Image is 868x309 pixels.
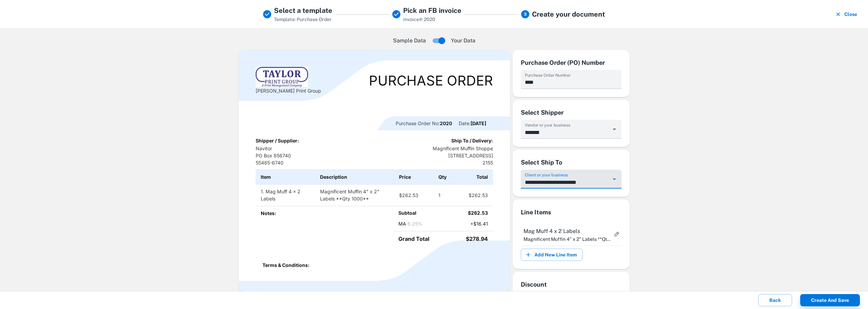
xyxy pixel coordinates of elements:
[441,220,493,231] td: +$16.41
[611,228,623,240] button: more
[256,145,299,166] p: Navitor PO Box 856740 55485-6740
[521,249,583,261] button: Add New Line Item
[525,72,571,78] label: Purchase Order Number
[433,184,453,206] td: 1
[758,294,792,306] button: Back
[524,12,527,17] text: 3
[256,67,308,87] img: Logo
[256,67,321,94] div: [PERSON_NAME] Print Group
[393,37,426,45] p: Sample Data
[256,184,315,206] td: 1. Mag Muff 4 x 2 Labels
[532,9,605,19] h5: Create your document
[525,172,568,178] label: Client or your business
[525,122,570,128] label: Vendor or your business
[521,223,622,246] div: Mag Muff 4 x 2 LabelsMagnificent Muffin 4" x 2" Labels **Qty 1000**more
[393,220,441,231] td: MA
[369,74,493,88] div: Purchase Order
[262,262,310,268] b: Terms & Conditions:
[393,206,441,220] td: Subtoal
[524,227,611,235] span: Mag Muff 4 x 2 Labels
[521,58,622,67] div: Purchase Order (PO) Number
[451,37,475,45] p: Your Data
[521,208,622,217] div: Line Items
[610,124,619,134] button: Open
[403,17,435,22] span: invoice#: 2020
[394,184,434,206] td: $262.53
[256,170,315,185] th: Item
[610,174,619,184] button: Open
[833,5,860,23] button: Close
[453,184,493,206] td: $262.53
[521,158,622,167] div: Select Ship To
[408,221,422,227] span: 6.25%
[261,210,276,216] b: Notes:
[433,145,493,166] p: Magnificent Muffin Shoppe [STREET_ADDRESS] 2155
[451,138,493,143] b: Ship To / Delivery:
[394,170,434,185] th: Price
[256,138,299,143] b: Shipper / Supplier:
[521,280,622,289] div: Discount
[800,294,860,306] button: Create and save
[403,5,461,16] h5: Pick an FB invoice
[441,206,493,220] td: $262.53
[521,108,622,117] div: Select Shipper
[433,170,453,185] th: Qty
[274,17,332,22] span: Template: Purchase Order
[274,5,332,16] h5: Select a template
[315,184,394,206] td: Magnificent Muffin 4" x 2" Labels **Qty 1000**
[524,235,611,243] p: Magnificent Muffin 4" x 2" Labels **Qty 1000**
[393,231,441,246] td: Grand Total
[441,231,493,246] td: $278.94
[315,170,394,185] th: Description
[453,170,493,185] th: Total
